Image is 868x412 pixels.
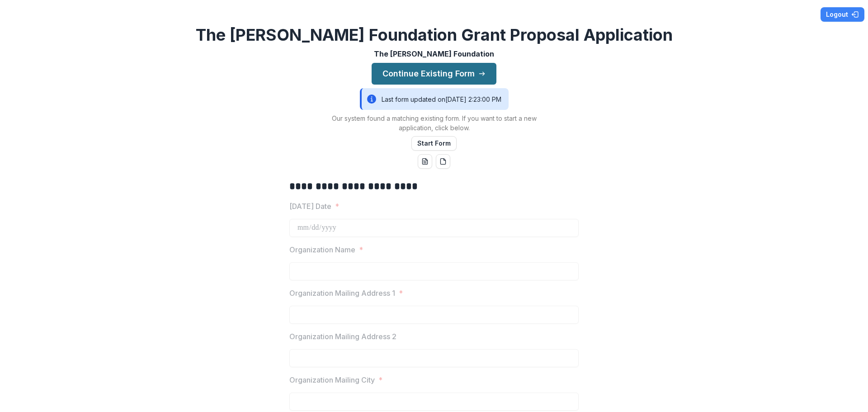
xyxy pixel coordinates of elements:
p: The [PERSON_NAME] Foundation [374,48,494,59]
div: Last form updated on [DATE] 2:23:00 PM [360,88,509,110]
p: [DATE] Date [289,201,331,212]
button: pdf-download [436,154,450,169]
button: Logout [821,7,864,22]
p: Organization Mailing Address 2 [289,331,396,342]
button: Start Form [411,136,457,151]
p: Our system found a matching existing form. If you want to start a new application, click below. [321,114,547,133]
button: word-download [418,154,432,169]
p: Organization Mailing Address 1 [289,288,395,298]
h2: The [PERSON_NAME] Foundation Grant Proposal Application [196,25,673,45]
p: Organization Name [289,244,355,255]
button: Continue Existing Form [372,63,496,85]
p: Organization Mailing City [289,374,375,385]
